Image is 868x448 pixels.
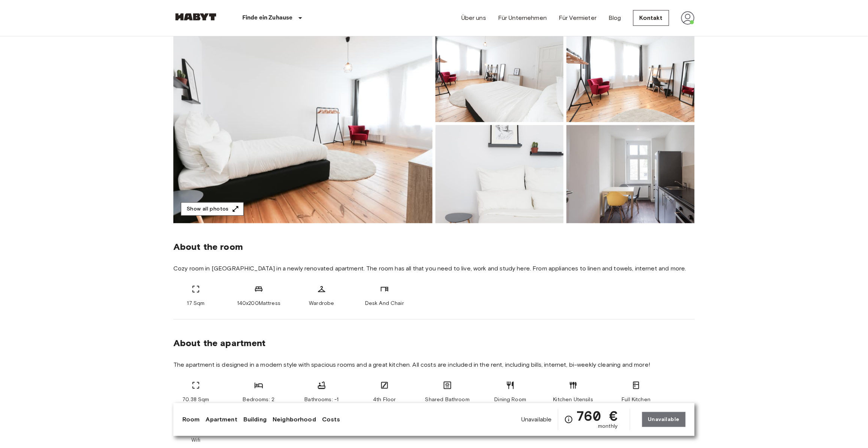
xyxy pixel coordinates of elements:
a: Blog [608,13,621,22]
span: Full Kitchen [622,396,651,403]
span: Wardrobe [309,300,334,307]
span: Cozy room in [GEOGRAPHIC_DATA] in a newly renovated apartment. The room has all that you need to ... [173,264,695,273]
img: Picture of unit DE-01-010-003-01H [435,24,564,122]
span: 4th Floor [373,396,396,403]
span: Shared Bathroom [425,396,470,403]
a: Room [182,415,200,424]
span: 70.38 Sqm [182,396,209,403]
a: Apartment [206,415,237,424]
a: Kontakt [633,10,669,26]
a: Über uns [461,13,486,22]
a: Für Vermieter [559,13,597,22]
p: Finde ein Zuhause [242,13,293,22]
span: Kitchen Utensils [553,396,593,403]
a: Neighborhood [273,415,316,424]
img: avatar [681,11,695,25]
span: 140x200Mattress [237,300,280,307]
a: Building [243,415,267,424]
img: Picture of unit DE-01-010-003-01H [435,125,564,223]
img: Habyt [173,13,218,21]
a: Für Unternehmen [498,13,547,22]
svg: Check cost overview for full price breakdown. Please note that discounts apply to new joiners onl... [564,415,573,424]
button: Show all photos [181,202,244,216]
span: About the room [173,241,695,252]
span: Wifi [191,436,201,444]
img: Picture of unit DE-01-010-003-01H [567,24,695,122]
span: Desk And Chair [365,300,404,307]
span: 17 Sqm [187,300,205,307]
span: Bathrooms: -1 [305,396,339,403]
span: Bedrooms: 2 [243,396,275,403]
span: 760 € [576,409,618,423]
span: monthly [598,423,618,430]
a: Costs [322,415,340,424]
span: Dining Room [495,396,526,403]
span: About the apartment [173,337,266,349]
img: Marketing picture of unit DE-01-010-003-01H [173,24,433,223]
img: Picture of unit DE-01-010-003-01H [567,125,695,223]
span: The apartment is designed in a modern style with spacious rooms and a great kitchen. All costs ar... [173,361,695,369]
span: Unavailable [521,415,552,424]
